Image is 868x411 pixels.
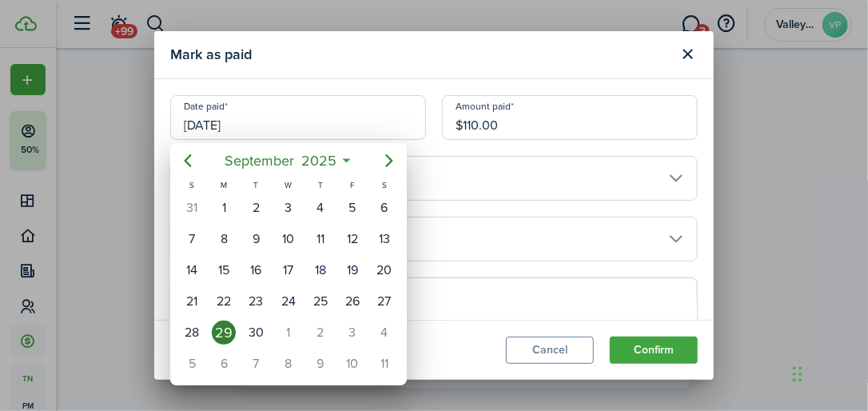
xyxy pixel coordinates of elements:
[277,289,301,313] div: Wednesday, September 24, 2025
[176,178,208,192] div: S
[305,178,336,192] div: T
[309,289,332,313] div: Thursday, September 25, 2025
[309,196,332,220] div: Thursday, September 4, 2025
[212,227,236,251] div: Monday, September 8, 2025
[340,258,364,282] div: Friday, September 19, 2025
[180,227,204,251] div: Sunday, September 7, 2025
[340,352,364,376] div: Friday, October 10, 2025
[245,321,269,345] div: Tuesday, September 30, 2025
[277,227,301,251] div: Wednesday, September 10, 2025
[277,258,301,282] div: Wednesday, September 17, 2025
[245,227,269,251] div: Tuesday, September 9, 2025
[221,146,297,175] span: September
[372,258,396,282] div: Saturday, September 20, 2025
[372,289,396,313] div: Saturday, September 27, 2025
[340,196,364,220] div: Friday, September 5, 2025
[340,227,364,251] div: Friday, September 12, 2025
[180,321,204,345] div: Sunday, September 28, 2025
[180,289,204,313] div: Sunday, September 21, 2025
[180,352,204,376] div: Sunday, October 5, 2025
[372,196,396,220] div: Saturday, September 6, 2025
[212,289,236,313] div: Monday, September 22, 2025
[212,196,236,220] div: Monday, September 1, 2025
[273,178,305,192] div: W
[309,258,332,282] div: Thursday, September 18, 2025
[212,258,236,282] div: Monday, September 15, 2025
[277,352,301,376] div: Wednesday, October 8, 2025
[277,321,301,345] div: Wednesday, October 1, 2025
[277,196,301,220] div: Wednesday, September 3, 2025
[336,178,368,192] div: F
[172,145,204,177] mbsc-button: Previous page
[245,352,269,376] div: Tuesday, October 7, 2025
[368,178,400,192] div: S
[245,196,269,220] div: Tuesday, September 2, 2025
[245,258,269,282] div: Tuesday, September 16, 2025
[214,146,346,175] mbsc-button: September2025
[180,258,204,282] div: Sunday, September 14, 2025
[212,352,236,376] div: Monday, October 6, 2025
[309,227,332,251] div: Thursday, September 11, 2025
[240,178,272,192] div: T
[309,321,332,345] div: Thursday, October 2, 2025
[212,321,236,345] div: Today, Monday, September 29, 2025
[372,352,396,376] div: Saturday, October 11, 2025
[208,178,240,192] div: M
[245,289,269,313] div: Tuesday, September 23, 2025
[373,145,405,177] mbsc-button: Next page
[340,321,364,345] div: Friday, October 3, 2025
[309,352,332,376] div: Thursday, October 9, 2025
[372,321,396,345] div: Saturday, October 4, 2025
[340,289,364,313] div: Friday, September 26, 2025
[180,196,204,220] div: Sunday, August 31, 2025
[372,227,396,251] div: Saturday, September 13, 2025
[297,146,340,175] span: 2025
